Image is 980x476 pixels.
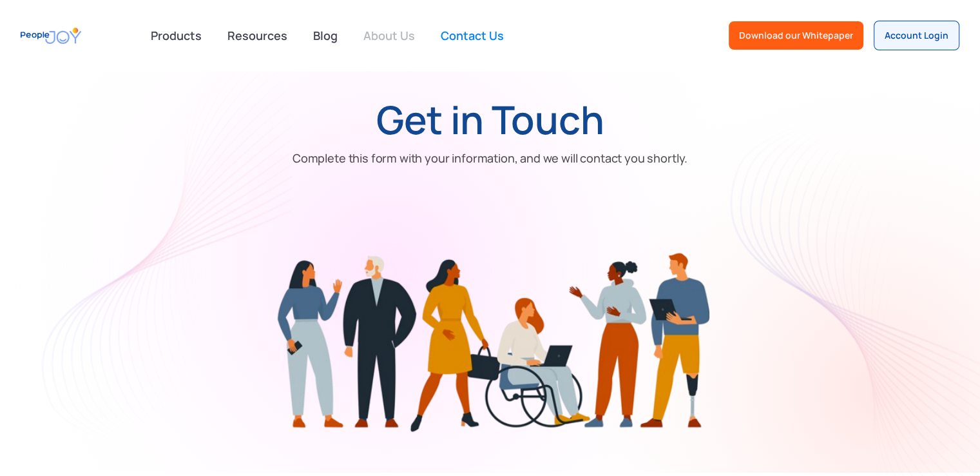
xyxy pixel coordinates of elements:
[376,97,604,142] h1: Get in Touch
[885,29,948,42] div: Account Login
[220,21,295,50] a: Resources
[143,23,209,48] div: Products
[729,21,863,50] a: Download our Whitepaper
[293,148,687,168] p: Complete this form with your information, and we will contact you shortly.
[21,21,81,50] a: home
[433,21,512,50] a: Contact Us
[305,21,345,50] a: Blog
[874,21,959,50] a: Account Login
[739,29,853,42] div: Download our Whitepaper
[356,21,423,50] a: About Us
